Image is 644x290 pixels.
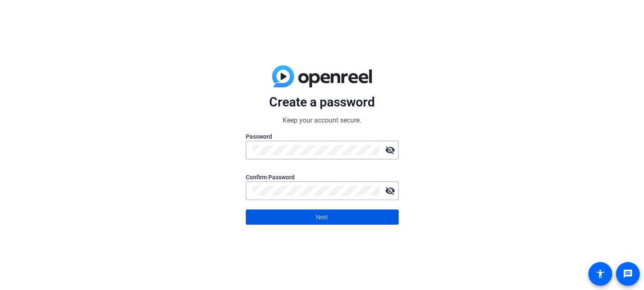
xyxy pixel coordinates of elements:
[246,94,399,110] p: Create a password
[382,142,399,159] mat-icon: visibility_off
[623,269,633,279] mat-icon: message
[316,209,328,225] span: Next
[246,115,399,125] p: Keep your account secure.
[246,132,399,141] label: Password
[595,269,605,279] mat-icon: accessibility
[246,209,399,225] button: Next
[246,173,399,181] label: Confirm Password
[382,182,399,199] mat-icon: visibility_off
[272,65,372,87] img: blue-gradient.svg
